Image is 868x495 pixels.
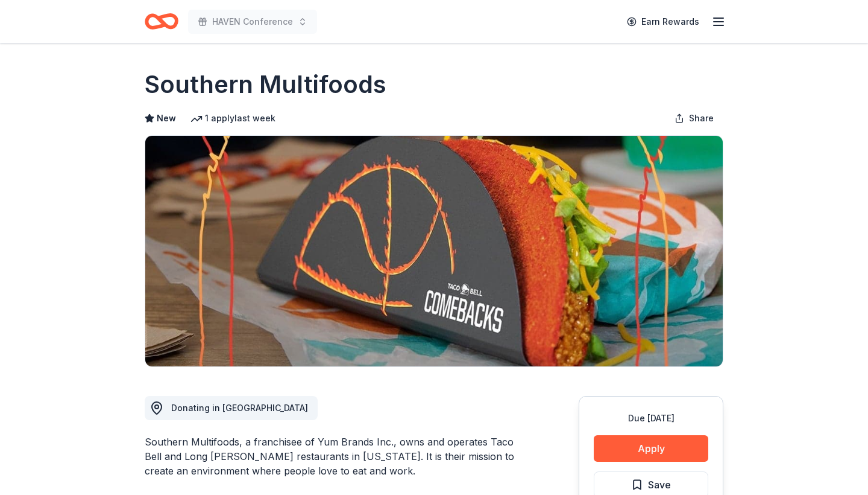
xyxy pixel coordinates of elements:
[188,10,317,34] button: HAVEN Conference
[594,435,708,462] button: Apply
[145,7,178,36] a: Home
[594,411,708,426] div: Due [DATE]
[145,435,521,478] div: Southern Multifoods, a franchisee of Yum Brands Inc., owns and operates Taco Bell and Long [PERSO...
[689,111,714,126] span: Share
[145,136,723,366] img: Image for Southern Multifoods
[145,68,386,101] h1: Southern Multifoods
[157,111,176,126] span: New
[620,11,706,33] a: Earn Rewards
[648,477,671,493] span: Save
[665,106,723,130] button: Share
[190,111,275,126] div: 1 apply last week
[171,403,308,413] span: Donating in [GEOGRAPHIC_DATA]
[212,14,293,29] span: HAVEN Conference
